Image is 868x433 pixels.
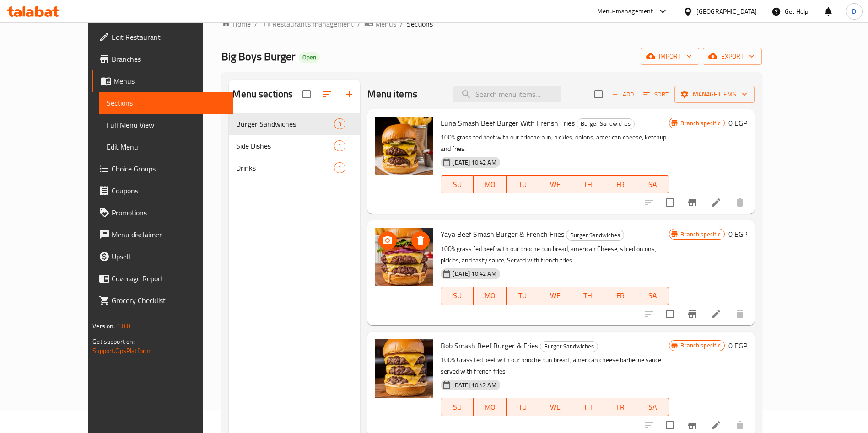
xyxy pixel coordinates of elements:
div: [GEOGRAPHIC_DATA] [696,6,757,16]
span: Branches [112,53,226,64]
button: SA [636,398,669,416]
div: Side Dishes1 [229,135,360,157]
span: Luna Smash Beef Burger With Frensh Fries [441,116,575,130]
span: Edit Menu [107,141,226,152]
span: Get support on: [92,336,135,347]
h2: Menu sections [232,87,293,101]
span: WE [543,289,568,302]
span: SU [445,178,470,191]
img: Bob Smash Beef Burger & Fries [375,339,433,398]
span: SA [640,401,665,414]
span: Branch specific [677,341,724,350]
button: FR [604,287,636,305]
button: Sort [641,87,671,102]
span: Burger Sandwiches [577,118,634,129]
a: Sections [99,92,233,114]
div: Burger Sandwiches [577,118,635,129]
span: Select to update [660,305,679,324]
span: TH [575,289,600,302]
button: MO [474,175,506,193]
span: Sort [643,89,669,100]
img: Luna Smash Beef Burger With Frensh Fries [375,117,433,175]
img: Yaya Beef Smash Burger & French Fries [375,228,433,286]
p: 100% grass fed beef with our brioche bun, pickles, onions, american cheese, ketchup and fries. [441,132,669,155]
span: SU [445,289,470,302]
button: upload picture [378,231,397,250]
span: Coupons [112,185,226,196]
span: [DATE] 10:42 AM [449,158,500,167]
button: WE [539,398,571,416]
a: Grocery Checklist [92,289,233,311]
span: Big Boys Burger [221,46,295,67]
span: Drinks [236,162,334,173]
div: Side Dishes [236,140,334,151]
span: [DATE] 10:42 AM [449,269,500,278]
span: Burger Sandwiches [236,118,334,129]
span: TU [510,178,535,191]
button: SU [441,398,474,416]
h6: 0 EGP [728,117,747,129]
button: TH [571,398,604,416]
div: Open [299,52,320,63]
span: Menu disclaimer [112,229,226,240]
li: / [400,18,403,29]
a: Home [221,18,251,29]
span: Yaya Beef Smash Burger & French Fries [441,227,564,241]
span: Grocery Checklist [112,295,226,306]
li: / [254,18,258,29]
span: 1.0.0 [117,320,131,332]
span: 1 [334,164,345,172]
a: Edit menu item [711,309,722,320]
span: import [648,51,692,62]
span: Select section [589,85,608,104]
span: Burger Sandwiches [566,230,624,241]
button: Add [608,87,637,102]
span: Add [610,89,635,100]
button: TU [507,175,539,193]
span: Sections [107,97,226,108]
span: Sections [407,18,433,29]
span: TU [510,401,535,414]
span: Promotions [112,207,226,218]
span: Branch specific [677,230,724,239]
a: Choice Groups [92,158,233,180]
span: Open [299,53,320,61]
span: Menus [375,18,396,29]
div: Burger Sandwiches3 [229,113,360,135]
span: Sort sections [316,83,338,105]
div: Menu-management [597,6,653,17]
span: FR [608,289,633,302]
a: Menu disclaimer [92,224,233,246]
span: MO [477,178,502,191]
div: Burger Sandwiches [540,341,598,352]
button: SU [441,175,474,193]
button: import [641,48,699,65]
a: Branches [92,48,233,70]
p: 100% grass fed beef with our brioche bun bread, american Cheese, sliced onions, pickles, and tast... [441,243,669,266]
a: Coupons [92,180,233,202]
a: Full Menu View [99,114,233,136]
button: delete [729,303,751,325]
span: Add item [608,87,637,102]
div: Burger Sandwiches [566,230,624,241]
a: Restaurants management [261,18,354,30]
button: Manage items [674,86,755,103]
span: 1 [334,142,345,150]
span: TH [575,401,600,414]
button: SU [441,287,474,305]
button: SA [636,287,669,305]
span: Full Menu View [107,119,226,130]
div: Drinks1 [229,157,360,179]
a: Edit Menu [99,136,233,158]
span: [DATE] 10:42 AM [449,381,500,390]
span: Manage items [682,89,747,100]
a: Edit menu item [711,420,722,431]
a: Upsell [92,246,233,267]
button: delete image [411,231,430,250]
button: FR [604,398,636,416]
span: 3 [334,120,345,128]
span: TU [510,289,535,302]
button: TU [507,287,539,305]
button: Branch-specific-item [681,192,703,214]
